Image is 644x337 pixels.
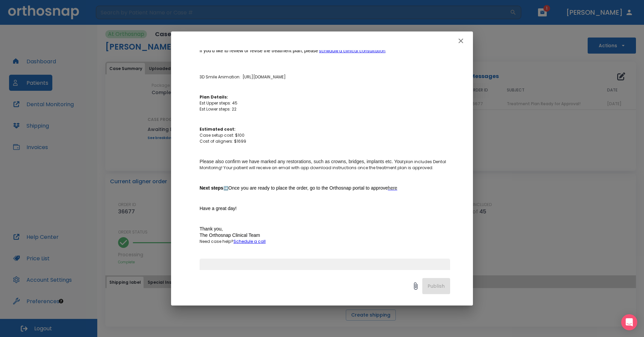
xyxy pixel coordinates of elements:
a: schedule a clinical consultation [319,48,385,54]
div: Open Intercom Messenger [621,314,637,330]
span: The Orthosnap Clinical Team [200,232,260,238]
span: here [388,185,397,191]
span: ➡️ [223,186,228,191]
p: plan includes Dental Monitoring! Your patient will receive an email with app download instruction... [200,158,450,171]
a: here [388,185,397,191]
span: Please also confirm we have marked any restorations, such as crowns, bridges, implants etc. Your [200,159,404,164]
strong: Plan Details: [200,94,228,100]
span: Thank you, [200,226,223,231]
p: Est Upper steps: 45 Est Lower steps: 22 [200,94,450,112]
span: If you’d like to review or revise the treatment plan, please [200,48,318,53]
span: Have a great day! [200,206,237,211]
span: Once you are ready to place the order, go to the Orthosnap portal to approve [228,185,388,191]
a: Schedule a call [233,239,266,244]
p: Case setup cost: $100 Cost of aligners: $1699 [200,126,450,144]
strong: Next steps [200,185,223,191]
p: 3D Smile Animation: [URL][DOMAIN_NAME] [200,68,450,80]
p: Need case help? [200,226,450,245]
strong: Estimated cost: [200,126,235,132]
